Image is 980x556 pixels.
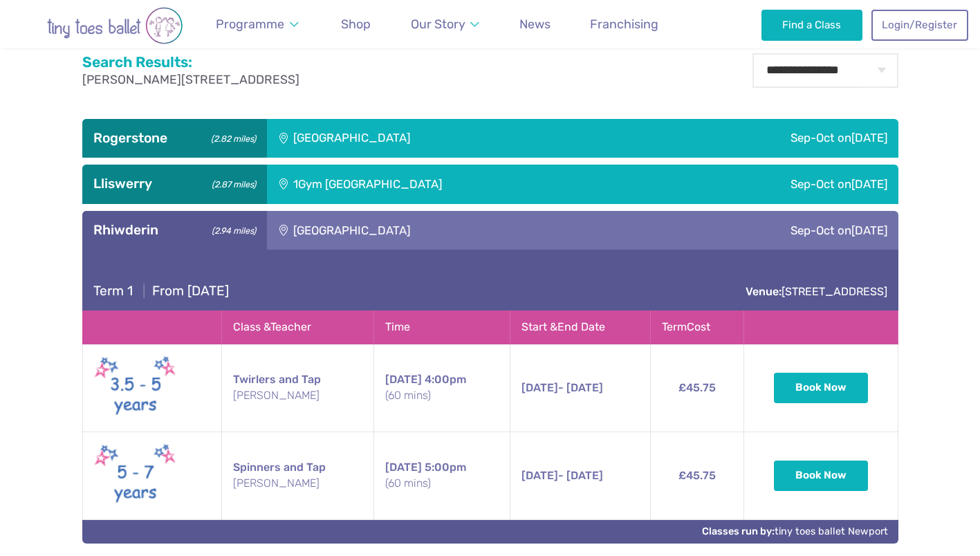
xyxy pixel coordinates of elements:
[411,17,465,31] span: Our Story
[267,119,624,158] div: [GEOGRAPHIC_DATA]
[385,388,499,403] small: (60 mins)
[93,283,133,299] span: Term 1
[373,311,510,344] th: Time
[774,373,868,403] button: Book Now
[851,131,887,145] span: [DATE]
[652,165,898,203] div: Sep-Oct on
[702,526,775,537] strong: Classes run by:
[521,381,558,394] span: [DATE]
[335,9,377,40] a: Shop
[341,17,371,31] span: Shop
[650,432,744,519] td: £45.75
[851,223,887,237] span: [DATE]
[521,469,603,482] span: - [DATE]
[624,119,898,158] div: Sep-Oct on
[267,165,652,203] div: 1Gym [GEOGRAPHIC_DATA]
[373,344,510,432] td: 4:00pm
[82,71,299,89] p: [PERSON_NAME][STREET_ADDRESS]
[221,432,373,519] td: Spinners and Tap
[93,222,256,239] h3: Rhiwderin
[624,211,898,250] div: Sep-Oct on
[82,53,299,71] h2: Search Results:
[761,10,863,40] a: Find a Class
[385,461,422,474] span: [DATE]
[267,211,624,250] div: [GEOGRAPHIC_DATA]
[233,388,362,403] small: [PERSON_NAME]
[385,373,422,386] span: [DATE]
[519,17,551,31] span: News
[136,283,152,299] span: |
[385,476,499,491] small: (60 mins)
[207,176,255,190] small: (2.87 miles)
[521,469,558,482] span: [DATE]
[221,344,373,432] td: Twirlers and Tap
[746,285,887,298] a: Venue:[STREET_ADDRESS]
[702,526,888,537] a: Classes run by:tiny toes ballet Newport
[774,461,868,491] button: Book Now
[650,311,744,344] th: Term Cost
[216,17,284,31] span: Programme
[405,9,486,40] a: Our Story
[871,10,968,40] a: Login/Register
[233,476,362,491] small: [PERSON_NAME]
[210,9,305,40] a: Programme
[746,285,782,298] strong: Venue:
[93,130,256,147] h3: Rogerstone
[590,17,658,31] span: Franchising
[206,130,255,145] small: (2.82 miles)
[93,176,256,192] h3: Lliswerry
[851,177,887,191] span: [DATE]
[584,9,665,40] a: Franchising
[93,283,229,299] h4: From [DATE]
[207,222,255,237] small: (2.94 miles)
[94,441,177,511] img: Spinners New (May 2025)
[221,311,373,344] th: Class & Teacher
[650,344,744,432] td: £45.75
[513,9,557,40] a: News
[18,7,212,44] img: tiny toes ballet
[521,381,603,394] span: - [DATE]
[510,311,651,344] th: Start & End Date
[94,353,177,423] img: Twirlers New (May 2025)
[373,432,510,519] td: 5:00pm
